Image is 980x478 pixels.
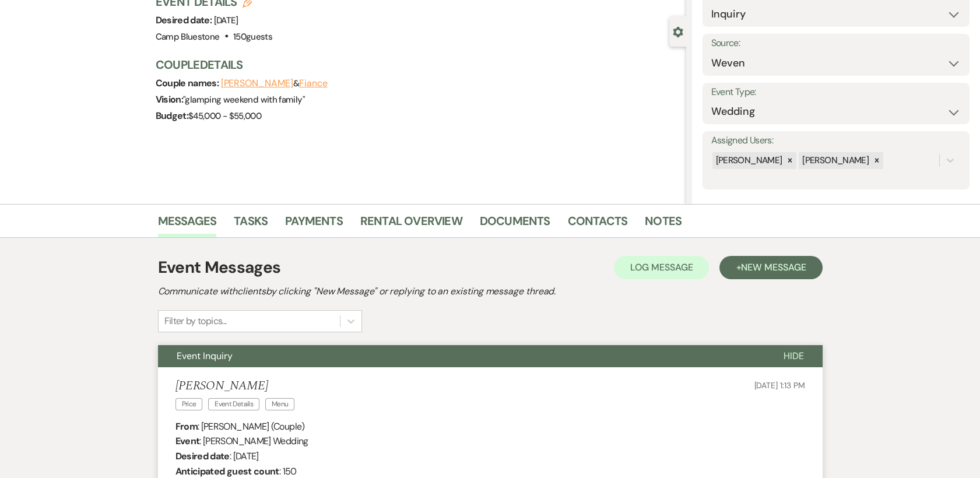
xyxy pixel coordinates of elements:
span: [DATE] 1:13 PM [754,380,805,391]
div: Filter by topics... [164,314,227,328]
span: Price [175,398,203,410]
a: Notes [645,212,682,237]
span: Event Inquiry [177,350,233,362]
button: Event Inquiry [158,345,765,367]
label: Source: [711,35,961,52]
button: +New Message [719,256,822,279]
span: Hide [784,350,804,362]
span: Camp Bluestone [156,31,220,43]
a: Tasks [234,212,268,237]
button: [PERSON_NAME] [221,79,293,88]
span: " glamping weekend with family " [183,94,305,106]
a: Rental Overview [360,212,462,237]
span: Log Message [630,261,693,273]
span: Menu [265,398,294,410]
button: Close lead details [673,26,683,37]
span: & [221,78,328,89]
span: [DATE] [214,15,238,26]
button: Fiance [299,79,328,88]
span: Event Details [208,398,259,410]
label: Assigned Users: [711,132,961,149]
span: 150 guests [233,31,272,43]
button: Log Message [614,256,709,279]
a: Payments [285,212,343,237]
a: Documents [480,212,550,237]
h3: Couple Details [156,57,675,73]
span: Desired date: [156,14,214,26]
b: Anticipated guest count [175,465,279,477]
h1: Event Messages [158,255,281,280]
button: Hide [765,345,823,367]
span: Budget: [156,110,189,122]
a: Messages [158,212,217,237]
b: From [175,420,198,433]
div: [PERSON_NAME] [712,152,784,169]
b: Event [175,435,200,447]
div: [PERSON_NAME] [799,152,870,169]
span: New Message [741,261,806,273]
span: Vision: [156,93,184,106]
b: Desired date [175,450,230,462]
h2: Communicate with clients by clicking "New Message" or replying to an existing message thread. [158,284,823,298]
label: Event Type: [711,84,961,101]
a: Contacts [568,212,628,237]
h5: [PERSON_NAME] [175,379,301,393]
span: $45,000 - $55,000 [188,110,261,122]
span: Couple names: [156,77,221,89]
